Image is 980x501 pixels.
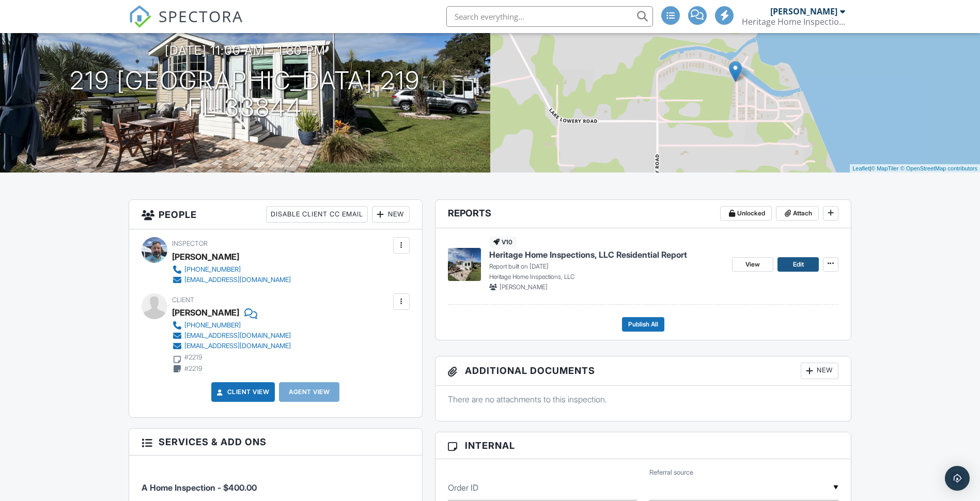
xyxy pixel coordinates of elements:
div: #2219 [184,353,202,362]
div: [PHONE_NUMBER] [184,321,241,330]
a: [PHONE_NUMBER] [172,264,291,275]
h3: Internal [435,432,851,459]
div: [EMAIL_ADDRESS][DOMAIN_NAME] [184,332,291,340]
div: New [372,206,410,223]
img: The Best Home Inspection Software - Spectora [129,5,151,28]
div: [PERSON_NAME] [172,305,239,320]
span: SPECTORA [159,5,243,27]
a: [PHONE_NUMBER] [172,320,291,331]
div: [EMAIL_ADDRESS][DOMAIN_NAME] [184,342,291,350]
h1: 219 [GEOGRAPHIC_DATA] 219 FL 33844 [70,67,420,122]
a: SPECTORA [129,14,243,36]
h3: [DATE] 11:00 am - 1:30 pm [165,43,325,57]
div: [PERSON_NAME] [172,249,239,264]
div: [EMAIL_ADDRESS][DOMAIN_NAME] [184,276,291,284]
div: #2219 [184,365,202,373]
a: © MapTiler [871,165,899,171]
div: [PHONE_NUMBER] [184,265,241,274]
a: Client View [215,387,270,397]
a: © OpenStreetMap contributors [900,165,977,171]
h3: Services & Add ons [129,429,422,456]
span: A Home Inspection - $400.00 [142,482,257,493]
h3: Additional Documents [435,356,851,386]
div: Disable Client CC Email [266,206,368,223]
span: Client [172,296,194,304]
div: New [801,363,838,379]
a: [EMAIL_ADDRESS][DOMAIN_NAME] [172,331,291,341]
input: Search everything... [446,6,653,27]
p: There are no attachments to this inspection. [448,394,839,405]
div: Open Intercom Messenger [945,466,970,491]
label: Referral source [649,468,693,477]
span: Inspector [172,240,208,247]
a: [EMAIL_ADDRESS][DOMAIN_NAME] [172,341,291,351]
div: Heritage Home Inspections, LLC [742,17,845,27]
a: Leaflet [852,165,869,171]
a: [EMAIL_ADDRESS][DOMAIN_NAME] [172,275,291,285]
label: Order ID [448,482,478,493]
div: [PERSON_NAME] [770,6,837,17]
div: | [850,164,980,173]
h3: People [129,200,422,229]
